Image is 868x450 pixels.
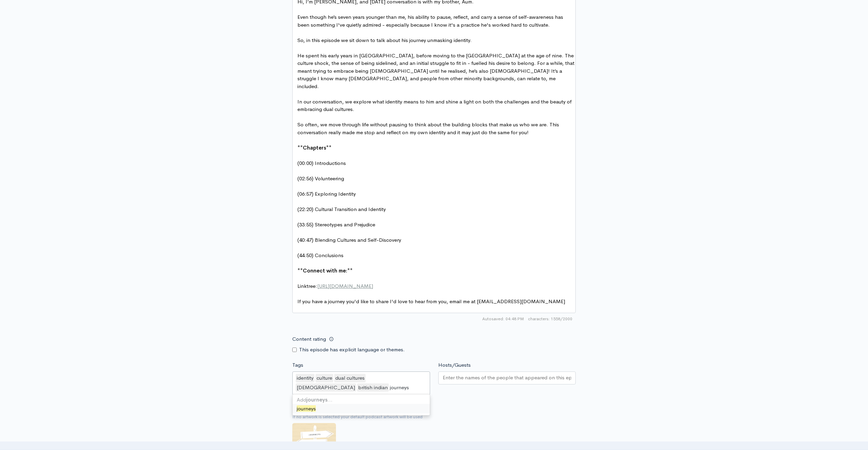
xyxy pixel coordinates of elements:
span: Chapters [303,144,326,151]
span: So often, we move through life without pausing to think about the building blocks that make us wh... [297,121,560,136]
span: (02:56) Volunteering [297,175,344,182]
span: 1558/2000 [528,316,572,322]
div: [DEMOGRAPHIC_DATA] [296,383,356,392]
span: (22:20) Cultural Transition and Identity [297,206,386,212]
span: He spent his early years in [GEOGRAPHIC_DATA], before moving to the [GEOGRAPHIC_DATA] at the age ... [297,52,576,89]
div: british indian [357,383,389,392]
span: If you have a journey you'd like to share I'd love to hear from you, email me at [EMAIL_ADDRESS][... [297,298,565,305]
div: culture [315,374,333,382]
input: Enter the names of the people that appeared on this episode [443,374,572,382]
strong: journeys [306,396,327,403]
span: (33:55) Stereotypes and Prejudice [297,221,375,228]
span: Autosaved: 04:48 PM [482,316,524,322]
span: In our conversation, we explore what identity means to him and shine a light on both the challeng... [297,98,573,113]
label: This episode has explicit language or themes. [299,346,405,354]
span: [URL][DOMAIN_NAME] [317,283,373,289]
span: (44:50) Conclusions [297,252,343,258]
div: identity [296,374,314,382]
span: Linktree: [297,283,373,289]
label: Content rating [292,332,326,346]
span: (00:00) Introductions [297,160,346,166]
small: If no artwork is selected your default podcast artwork will be used [292,413,576,420]
span: Even though he’s seven years younger than me, his ability to pause, reflect, and carry a sense of... [297,14,564,28]
div: dual cultures [334,374,366,382]
span: (06:57) Exploring Identity [297,191,356,197]
span: (40:47) Blending Cultures and Self-Discovery [297,237,401,243]
span: journeys [297,405,316,412]
label: Tags [292,361,303,369]
label: Hosts/Guests [438,361,471,369]
div: Add … [293,396,430,404]
span: So, in this episode we sit down to talk about his journey unmasking identity. [297,37,472,43]
span: Connect with me: [303,267,347,274]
